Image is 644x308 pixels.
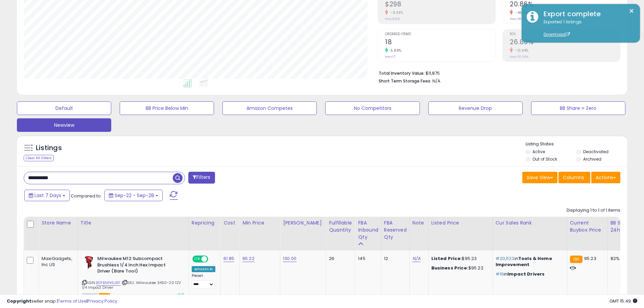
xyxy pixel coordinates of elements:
div: Title [80,219,186,227]
strong: Copyright [7,298,31,304]
h2: $298 [385,0,495,9]
h2: 20.86% [510,0,620,9]
b: Short Term Storage Fees: [379,78,431,84]
span: Columns [563,174,584,181]
b: Listed Price: [431,255,462,262]
span: 95.23 [584,255,596,262]
button: Last 7 Days [24,190,70,201]
div: BB Share 24h. [611,219,635,234]
small: Prev: 30.96% [510,55,528,59]
div: FBA inbound Qty [358,219,378,241]
small: 5.88% [388,48,402,53]
button: Default [17,101,111,115]
p: Listing States: [526,141,627,147]
a: 61.85 [223,255,234,262]
label: Out of Stock [532,156,557,162]
small: -8.34% [388,10,403,15]
button: × [629,7,634,15]
div: Note [412,219,426,227]
div: Cur Sales Rank [496,219,564,227]
div: Exported 1 listings. [539,19,635,38]
h2: 26.80% [510,38,620,47]
small: -13.44% [513,48,529,53]
div: seller snap | | [7,298,117,305]
div: Displaying 1 to 1 of 1 items [567,207,620,214]
span: #16 [496,271,504,277]
button: Revenue Drop [428,101,523,115]
img: 41og5obmYgL._SL40_.jpg [82,256,96,269]
div: FBA Reserved Qty [384,219,407,241]
span: Sep-22 - Sep-28 [115,192,154,199]
div: 145 [358,256,376,262]
div: Min Price [242,219,277,227]
div: Fulfillable Quantity [329,219,352,234]
div: Cost [223,219,237,227]
a: Terms of Use [58,298,87,304]
span: Compared to: [71,193,102,199]
span: Last 7 Days [34,192,61,199]
div: Repricing [192,219,218,227]
div: $95.22 [431,265,487,271]
button: Newview [17,118,111,132]
a: B0FBMN6J8F [96,280,121,286]
div: Amazon AI [192,266,215,272]
span: 2025-10-6 15:49 GMT [610,298,637,304]
button: Filters [188,172,215,184]
span: ROI [510,32,620,36]
span: Tools & Home Improvement [496,255,552,268]
h2: 18 [385,38,495,47]
a: 95.22 [242,255,255,262]
label: Active [532,149,545,155]
div: 12 [384,256,404,262]
a: N/A [412,255,421,262]
div: 82% [611,256,633,262]
label: Archived [583,156,601,162]
span: | SKU: Milwaukee 3450-20 12V 1/4 Impact Driver [82,280,181,290]
span: OFF [207,256,218,262]
label: Deactivated [583,149,609,155]
span: Ordered Items [385,32,495,36]
div: [PERSON_NAME] [283,219,323,227]
b: Milwaukee M12 Subcompact Brushless 1/4 Inch Hex Impact Driver (Bare Tool) [97,256,180,276]
a: Privacy Policy [88,298,117,304]
a: Download [544,31,570,37]
span: N/A [432,78,440,84]
span: FBA [99,293,110,299]
button: Amazon Competes [222,101,317,115]
div: MaxiGadgets, Inc US [42,256,72,268]
small: Prev: $326 [385,17,400,21]
div: Listed Price [431,219,490,227]
button: BB Share = Zero [531,101,625,115]
span: All listings currently available for purchase on Amazon [82,293,98,299]
b: Business Price: [431,265,469,271]
div: Export complete [539,9,635,19]
span: #20,523 [496,255,515,262]
b: Total Inventory Value: [379,70,425,76]
small: FBA [570,256,582,263]
div: Current Buybox Price [570,219,605,234]
small: Prev: 38.71% [510,17,526,21]
button: Sep-22 - Sep-28 [104,190,163,201]
div: Store Name [42,219,75,227]
p: in [496,256,562,268]
div: ASIN: [82,256,184,298]
p: in [496,271,562,277]
h5: Listings [36,143,62,153]
div: $95.23 [431,256,487,262]
small: Prev: 17 [385,55,395,59]
div: 26 [329,256,350,262]
button: Columns [558,172,590,183]
div: Preset: [192,274,215,289]
button: BB Price Below Min [120,101,214,115]
div: Clear All Filters [24,155,54,161]
span: Impact Drivers [507,271,545,277]
button: Save View [522,172,557,183]
button: Actions [591,172,620,183]
span: ON [193,256,201,262]
a: 130.00 [283,255,296,262]
small: -46.11% [513,10,528,15]
button: No Competitors [325,101,420,115]
li: $11,875 [379,69,615,77]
